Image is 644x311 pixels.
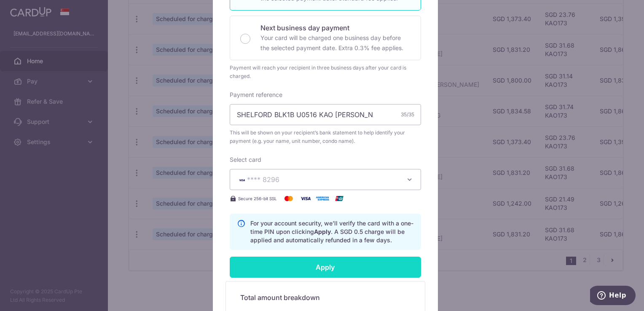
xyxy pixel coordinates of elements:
iframe: Opens a widget where you can find more information [590,286,636,307]
img: Mastercard [280,193,297,204]
div: Payment will reach your recipient in three business days after your card is charged. [230,64,421,80]
b: Apply [314,228,331,235]
p: Next business day payment [260,23,411,33]
p: Your card will be charged one business day before the selected payment date. Extra 0.3% fee applies. [260,33,411,53]
img: Visa [297,193,314,204]
div: 35/35 [401,110,414,119]
img: American Express [314,193,331,204]
p: For your account security, we’ll verify the card with a one-time PIN upon clicking . A SGD 0.5 ch... [250,219,414,244]
label: Payment reference [230,91,282,99]
h5: Total amount breakdown [240,292,411,303]
label: Select card [230,155,261,164]
img: UnionPay [331,193,348,204]
span: This will be shown on your recipient’s bank statement to help identify your payment (e.g. your na... [230,129,421,145]
input: Apply [230,257,421,278]
img: VISA [237,177,247,183]
span: Secure 256-bit SSL [238,195,277,202]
